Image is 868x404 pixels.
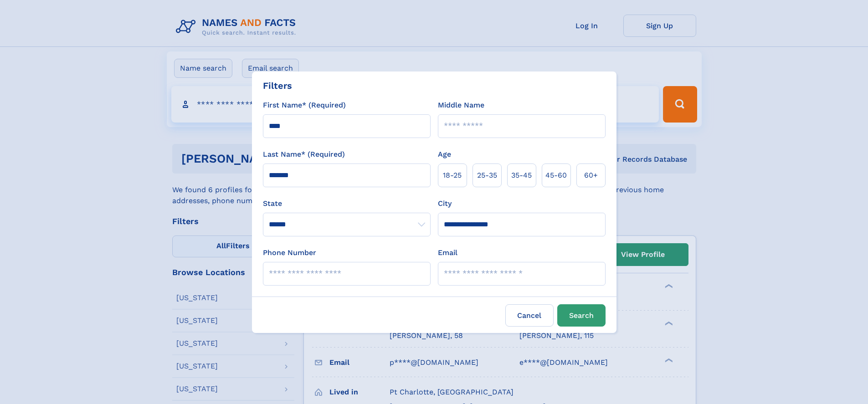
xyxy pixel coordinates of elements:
span: 45‑60 [545,170,567,181]
label: Email [438,247,457,258]
span: 35‑45 [511,170,532,181]
label: Last Name* (Required) [263,149,345,160]
span: 18‑25 [443,170,462,181]
label: Phone Number [263,247,316,258]
label: Middle Name [438,100,484,111]
button: Search [557,304,606,327]
span: 60+ [584,170,598,181]
label: First Name* (Required) [263,100,346,111]
label: State [263,198,431,209]
label: City [438,198,452,209]
label: Cancel [505,304,554,327]
div: Filters [263,79,292,92]
label: Age [438,149,451,160]
span: 25‑35 [477,170,497,181]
